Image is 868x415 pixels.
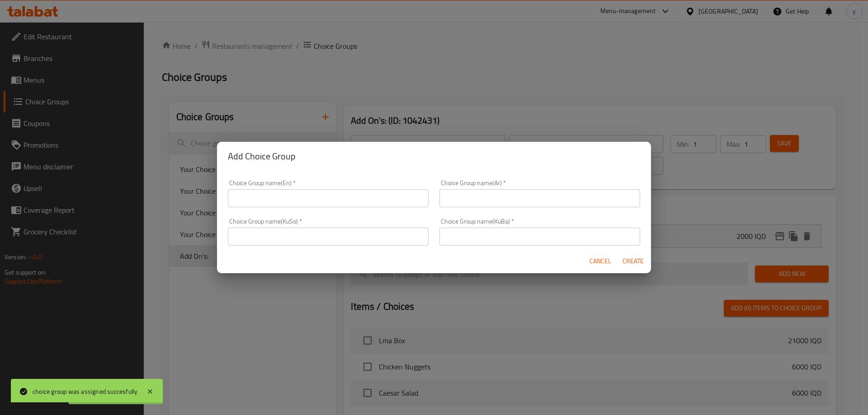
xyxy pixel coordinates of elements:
span: Create [622,256,644,267]
span: Cancel [590,256,611,267]
input: Please enter Choice Group name(KuSo) [228,228,429,246]
button: Create [618,253,647,270]
button: Cancel [586,253,615,270]
input: Please enter Choice Group name(en) [228,189,429,207]
input: Please enter Choice Group name(ar) [439,189,640,207]
div: choice group was assigned succesfully [33,387,137,396]
h2: Add Choice Group [228,149,640,163]
input: Please enter Choice Group name(KuBa) [439,228,640,246]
